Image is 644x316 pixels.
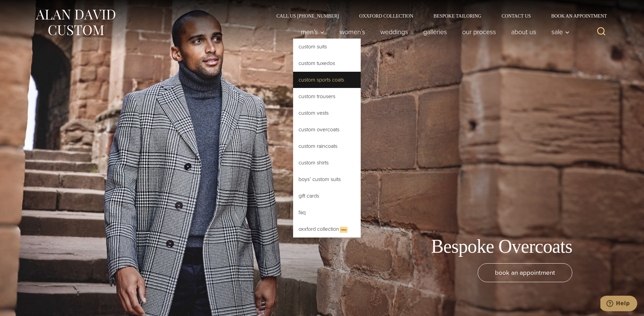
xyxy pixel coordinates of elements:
[415,25,454,39] a: Galleries
[35,7,116,38] img: Alan David Custom
[600,296,637,313] iframe: Opens a widget where you can chat to one of our agents
[332,25,373,39] a: Women’s
[293,188,361,204] a: Gift Cards
[293,25,332,39] button: Men’s sub menu toggle
[293,55,361,71] a: Custom Tuxedos
[293,155,361,171] a: Custom Shirts
[293,72,361,88] a: Custom Sports Coats
[492,14,541,18] a: Contact Us
[293,121,361,138] a: Custom Overcoats
[423,14,491,18] a: Bespoke Tailoring
[293,221,361,238] a: Oxxford CollectionNew
[293,138,361,154] a: Custom Raincoats
[266,14,610,18] nav: Secondary Navigation
[293,88,361,105] a: Custom Trousers
[544,25,573,39] button: Sale sub menu toggle
[293,105,361,121] a: Custom Vests
[349,14,423,18] a: Oxxford Collection
[266,14,349,18] a: Call Us [PHONE_NUMBER]
[478,263,572,282] a: book an appointment
[541,14,609,18] a: Book an Appointment
[293,25,573,39] nav: Primary Navigation
[454,25,503,39] a: Our Process
[293,204,361,221] a: FAQ
[593,24,610,40] button: View Search Form
[495,268,555,277] span: book an appointment
[431,235,572,258] h1: Bespoke Overcoats
[293,171,361,187] a: Boys’ Custom Suits
[293,39,361,55] a: Custom Suits
[503,25,544,39] a: About Us
[373,25,415,39] a: weddings
[340,227,348,233] span: New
